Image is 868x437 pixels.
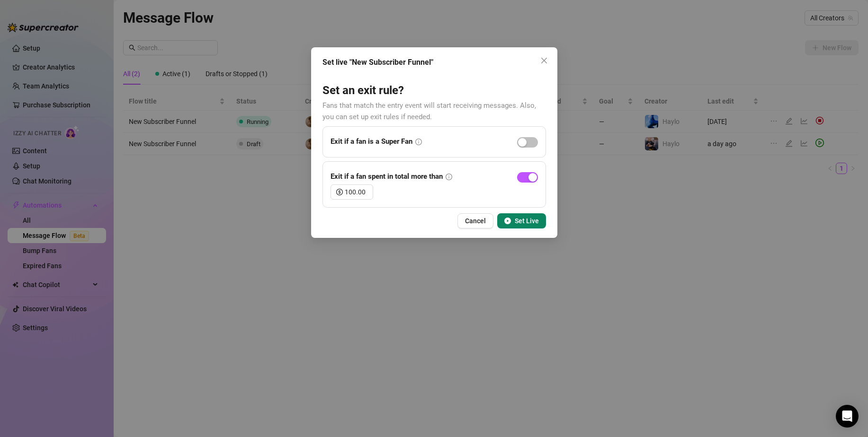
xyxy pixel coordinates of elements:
span: Set Live [515,217,539,225]
strong: Exit if a fan spent in total more than [331,172,443,181]
strong: Exit if a fan is a Super Fan [331,137,412,146]
button: Set Live [497,213,546,228]
span: Fans that match the entry event will start receiving messages. Also, you can set up exit rules if... [322,101,536,121]
h3: Set an exit rule? [322,83,546,98]
span: info-circle [446,174,452,180]
button: Close [537,53,552,68]
div: Open Intercom Messenger [836,405,859,428]
button: Cancel [457,213,493,228]
span: Close [537,57,552,64]
span: close [540,57,548,64]
span: info-circle [415,139,422,145]
div: Set live "New Subscriber Funnel" [322,57,546,68]
span: Cancel [465,217,486,225]
span: play-circle [504,218,511,224]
